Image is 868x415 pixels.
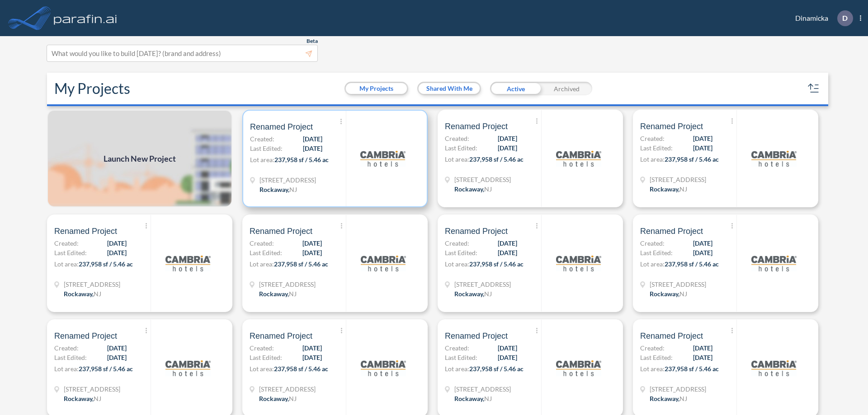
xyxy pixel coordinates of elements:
[52,9,119,27] img: logo
[107,238,127,248] span: [DATE]
[484,290,492,298] span: NJ
[302,343,322,353] span: [DATE]
[650,290,679,298] span: Rockaway ,
[47,110,232,207] img: add
[94,290,101,298] span: NJ
[54,343,79,353] span: Created:
[640,343,665,353] span: Created:
[498,143,517,153] span: [DATE]
[469,260,524,268] span: 237,958 sf / 5.46 ac
[454,280,511,289] span: 321 Mt Hope Ave
[469,155,524,163] span: 237,958 sf / 5.46 ac
[445,134,469,143] span: Created:
[693,353,712,362] span: [DATE]
[454,175,511,184] span: 321 Mt Hope Ave
[541,82,592,95] div: Archived
[640,238,665,248] span: Created:
[751,241,797,286] img: logo
[307,37,318,45] span: Beta
[650,184,687,194] div: Rockaway, NJ
[650,384,706,394] span: 321 Mt Hope Ave
[454,384,511,394] span: 321 Mt Hope Ave
[640,331,703,341] span: Renamed Project
[445,143,477,153] span: Last Edited:
[419,83,480,94] button: Shared With Me
[54,238,79,248] span: Created:
[650,394,687,403] div: Rockaway, NJ
[79,260,133,268] span: 237,958 sf / 5.46 ac
[107,248,127,257] span: [DATE]
[274,156,329,163] span: 237,958 sf / 5.46 ac
[679,185,687,193] span: NJ
[250,343,274,353] span: Created:
[250,331,312,341] span: Renamed Project
[346,83,407,94] button: My Projects
[640,226,703,237] span: Renamed Project
[361,345,406,391] img: logo
[445,365,469,373] span: Lot area:
[498,353,517,362] span: [DATE]
[54,260,79,268] span: Lot area:
[640,121,703,132] span: Renamed Project
[640,365,665,373] span: Lot area:
[250,260,274,268] span: Lot area:
[665,260,719,268] span: 237,958 sf / 5.46 ac
[454,184,492,194] div: Rockaway, NJ
[64,280,120,289] span: 321 Mt Hope Ave
[250,156,274,163] span: Lot area:
[47,110,232,207] a: Launch New Project
[259,290,289,298] span: Rockaway ,
[640,134,665,143] span: Created:
[469,365,524,373] span: 237,958 sf / 5.46 ac
[665,155,719,163] span: 237,958 sf / 5.46 ac
[556,136,601,181] img: logo
[665,365,719,373] span: 237,958 sf / 5.46 ac
[490,82,541,95] div: Active
[693,143,712,153] span: [DATE]
[259,185,297,194] div: Rockaway, NJ
[259,289,297,298] div: Rockaway, NJ
[250,353,282,362] span: Last Edited:
[445,343,469,353] span: Created:
[64,384,120,394] span: 321 Mt Hope Ave
[556,345,601,391] img: logo
[64,395,94,402] span: Rockaway ,
[693,248,712,257] span: [DATE]
[107,353,127,362] span: [DATE]
[250,226,312,237] span: Renamed Project
[640,248,673,257] span: Last Edited:
[250,144,283,153] span: Last Edited:
[484,185,492,193] span: NJ
[289,395,297,402] span: NJ
[498,134,517,143] span: [DATE]
[361,241,406,286] img: logo
[54,353,87,362] span: Last Edited:
[842,14,848,22] p: D
[454,185,484,193] span: Rockaway ,
[250,248,282,257] span: Last Edited:
[64,394,101,403] div: Rockaway, NJ
[679,290,687,298] span: NJ
[445,238,469,248] span: Created:
[165,241,211,286] img: logo
[498,248,517,257] span: [DATE]
[445,226,508,237] span: Renamed Project
[650,395,679,402] span: Rockaway ,
[498,238,517,248] span: [DATE]
[259,186,289,193] span: Rockaway ,
[650,280,706,289] span: 321 Mt Hope Ave
[640,260,665,268] span: Lot area:
[54,365,79,373] span: Lot area:
[274,365,328,373] span: 237,958 sf / 5.46 ac
[640,353,673,362] span: Last Edited:
[107,343,127,353] span: [DATE]
[807,81,821,96] button: sort
[454,290,484,298] span: Rockaway ,
[165,345,211,391] img: logo
[259,395,289,402] span: Rockaway ,
[54,248,87,257] span: Last Edited:
[79,365,133,373] span: 237,958 sf / 5.46 ac
[259,394,297,403] div: Rockaway, NJ
[445,121,508,132] span: Renamed Project
[454,289,492,298] div: Rockaway, NJ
